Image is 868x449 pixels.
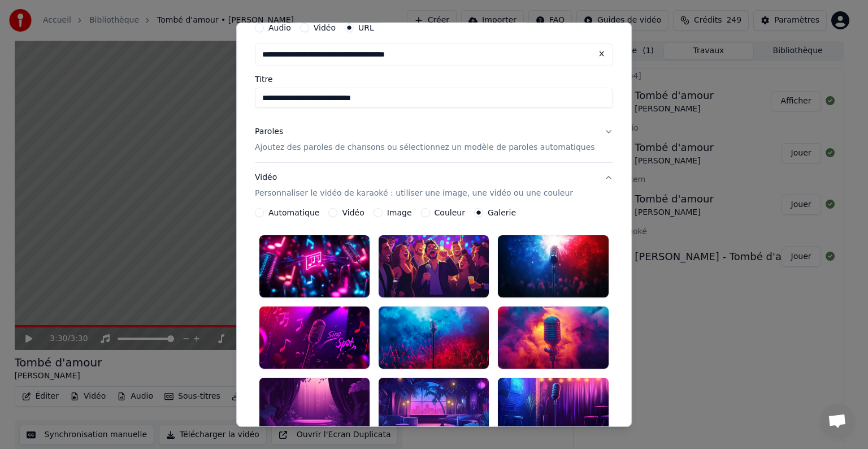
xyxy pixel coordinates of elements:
label: Titre [255,75,613,83]
p: Ajoutez des paroles de chansons ou sélectionnez un modèle de paroles automatiques [255,142,595,153]
div: Paroles [255,126,283,137]
label: Image [387,209,412,217]
button: ParolesAjoutez des paroles de chansons ou sélectionnez un modèle de paroles automatiques [255,117,613,162]
button: VidéoPersonnaliser le vidéo de karaoké : utiliser une image, une vidéo ou une couleur [255,163,613,208]
label: Automatique [268,209,319,217]
p: Personnaliser le vidéo de karaoké : utiliser une image, une vidéo ou une couleur [255,188,573,199]
label: Couleur [435,209,465,217]
div: Vidéo [255,172,573,199]
label: Galerie [488,209,516,217]
label: Vidéo [342,209,364,217]
label: URL [358,24,374,32]
label: Audio [268,24,291,32]
label: Vidéo [314,24,336,32]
